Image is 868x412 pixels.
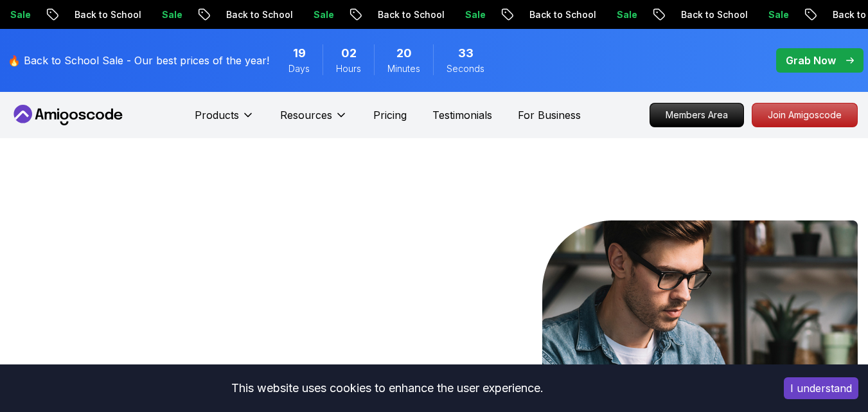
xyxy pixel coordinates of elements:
button: Resources [280,107,348,133]
p: Sale [148,8,189,21]
p: 🔥 Back to School Sale - Our best prices of the year! [8,53,269,68]
p: Back to School [212,8,299,21]
span: 20 Minutes [396,44,412,62]
p: Back to School [515,8,603,21]
span: Seconds [447,62,484,75]
h1: Go From Learning to Hired: Master Java, Spring Boot & Cloud Skills That Get You the [10,220,351,406]
p: Back to School [667,8,754,21]
span: 2 Hours [341,44,357,62]
a: Pricing [373,107,407,123]
a: Join Amigoscode [752,103,858,127]
p: Back to School [364,8,451,21]
p: Join Amigoscode [752,103,857,127]
a: Testimonials [432,107,492,123]
span: Hours [336,62,361,75]
p: Sale [451,8,492,21]
div: This website uses cookies to enhance the user experience. [10,374,765,402]
p: Sale [603,8,644,21]
button: Products [195,107,254,133]
p: Sale [299,8,341,21]
a: For Business [518,107,581,123]
span: Days [288,62,310,75]
p: Back to School [60,8,148,21]
p: Grab Now [786,53,836,68]
a: Members Area [650,103,744,127]
p: Resources [280,107,332,123]
span: Minutes [387,62,420,75]
span: 33 Seconds [458,44,474,62]
p: Products [195,107,239,123]
p: Members Area [650,103,743,127]
button: Accept cookies [784,377,858,399]
p: Sale [754,8,795,21]
span: 19 Days [293,44,306,62]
